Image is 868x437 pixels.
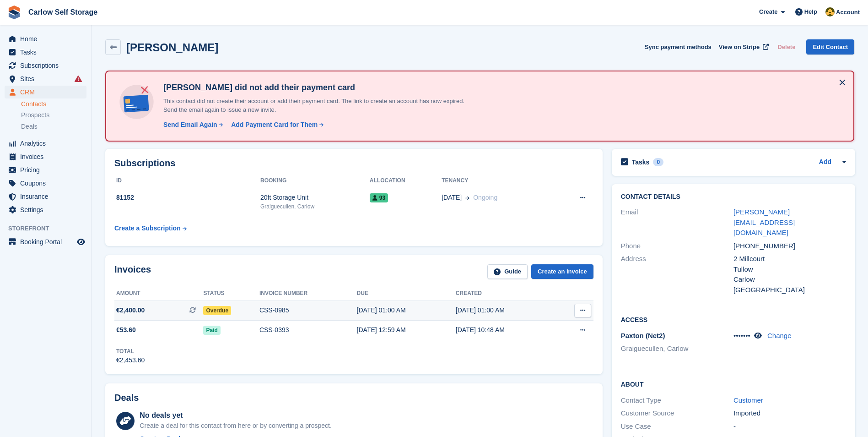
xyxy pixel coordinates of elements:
[114,264,151,279] h2: Invoices
[114,224,181,233] div: Create a Subscription
[819,157,831,168] a: Add
[259,286,357,301] th: Invoice number
[621,207,733,238] div: Email
[114,174,260,188] th: ID
[20,164,75,176] span: Pricing
[21,122,86,131] a: Deals
[116,325,136,335] span: €53.60
[733,264,846,275] div: Tullow
[733,396,763,404] a: Customer
[21,111,49,120] span: Prospects
[114,393,139,403] h2: Deals
[621,332,665,339] span: Paxton (Net2)
[20,86,75,98] span: CRM
[621,408,733,419] div: Customer Source
[357,306,456,315] div: [DATE] 01:00 AM
[473,194,497,201] span: Ongoing
[774,39,799,55] button: Delete
[5,86,86,98] a: menu
[126,41,218,54] h2: [PERSON_NAME]
[531,264,593,279] a: Create an Invoice
[456,325,555,335] div: [DATE] 10:48 AM
[5,137,86,150] a: menu
[621,254,733,295] div: Address
[260,193,370,202] div: 20ft Storage Unit
[114,193,260,202] div: 81152
[20,33,75,45] span: Home
[733,421,846,432] div: -
[203,286,259,301] th: Status
[5,203,86,216] a: menu
[259,306,357,315] div: CSS-0985
[5,190,86,203] a: menu
[227,120,324,130] a: Add Payment Card for Them
[116,306,145,315] span: €2,400.00
[160,82,480,93] h4: [PERSON_NAME] did not add their payment card
[5,235,86,248] a: menu
[5,164,86,176] a: menu
[442,174,555,188] th: Tenancy
[806,39,854,55] a: Edit Contact
[20,59,75,72] span: Subscriptions
[116,355,145,365] div: €2,453.60
[357,286,456,301] th: Due
[203,326,220,335] span: Paid
[715,39,771,55] a: View on Stripe
[653,158,663,166] div: 0
[733,274,846,285] div: Carlow
[767,332,792,339] a: Change
[733,408,846,419] div: Imported
[733,241,846,251] div: [PHONE_NUMBER]
[621,193,846,201] h2: Contact Details
[21,110,86,120] a: Prospects
[442,193,462,202] span: [DATE]
[759,7,777,16] span: Create
[160,97,480,115] p: This contact did not create their account or add their payment card. The link to create an accoun...
[5,177,86,190] a: menu
[231,120,318,130] div: Add Payment Card for Them
[621,421,733,432] div: Use Case
[733,285,846,295] div: [GEOGRAPHIC_DATA]
[621,315,846,324] h2: Access
[20,46,75,59] span: Tasks
[260,202,370,211] div: Graiguecullen, Carlow
[5,46,86,59] a: menu
[75,75,82,82] i: Smart entry sync failures have occurred
[25,5,101,20] a: Carlow Self Storage
[5,59,86,72] a: menu
[203,306,231,315] span: Overdue
[370,174,442,188] th: Allocation
[645,39,712,55] button: Sync payment methods
[20,190,75,203] span: Insurance
[259,325,357,335] div: CSS-0393
[621,241,733,251] div: Phone
[804,7,817,16] span: Help
[370,193,388,202] span: 93
[719,43,760,52] span: View on Stripe
[21,100,86,109] a: Contacts
[20,72,75,85] span: Sites
[117,82,156,121] img: no-card-linked-e7822e413c904bf8b177c4d89f31251c4716f9871600ec3ca5bfc59e148c83f4.svg
[163,120,217,130] div: Send Email Again
[7,5,21,19] img: stora-icon-8386f47178a22dfd0bd8f6a31ec36ba5ce8667c1dd55bd0f319d3a0aa187defe.svg
[260,174,370,188] th: Booking
[733,332,750,339] span: •••••••
[836,8,860,17] span: Account
[621,344,733,354] li: Graiguecullen, Carlow
[357,325,456,335] div: [DATE] 12:59 AM
[733,254,846,264] div: 2 Millcourt
[21,122,38,131] span: Deals
[75,236,86,247] a: Preview store
[456,286,555,301] th: Created
[140,410,331,421] div: No deals yet
[621,395,733,406] div: Contact Type
[621,379,846,388] h2: About
[8,224,91,233] span: Storefront
[456,306,555,315] div: [DATE] 01:00 AM
[20,177,75,190] span: Coupons
[20,137,75,150] span: Analytics
[116,347,145,355] div: Total
[140,421,331,431] div: Create a deal for this contact from here or by converting a prospect.
[5,72,86,85] a: menu
[733,208,795,236] a: [PERSON_NAME][EMAIL_ADDRESS][DOMAIN_NAME]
